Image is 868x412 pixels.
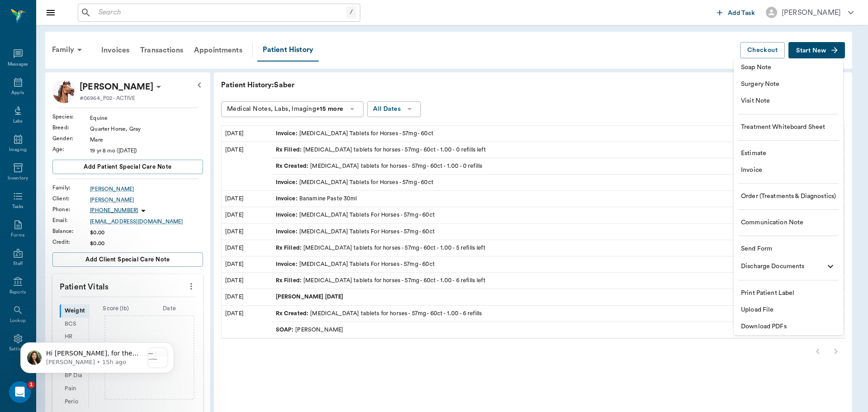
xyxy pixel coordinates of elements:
span: Communication Note [741,218,836,227]
span: Send Form [741,244,836,254]
span: Discharge Documents [741,262,821,271]
span: Print Patient Label [741,289,836,298]
span: 1 [28,381,35,388]
iframe: Intercom live chat [9,381,31,403]
span: Order (Treatments & Diagnostics) [741,192,836,201]
span: Upload File [741,305,836,315]
span: Estimate [741,149,836,158]
iframe: Intercom notifications message [7,324,188,388]
span: Soap Note [741,63,836,72]
span: Visit Note [741,96,836,106]
span: Download PDFs [741,322,836,331]
span: Treatment Whiteboard Sheet [741,123,836,132]
span: Invoice [741,166,836,175]
span: Surgery Note [741,80,836,89]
